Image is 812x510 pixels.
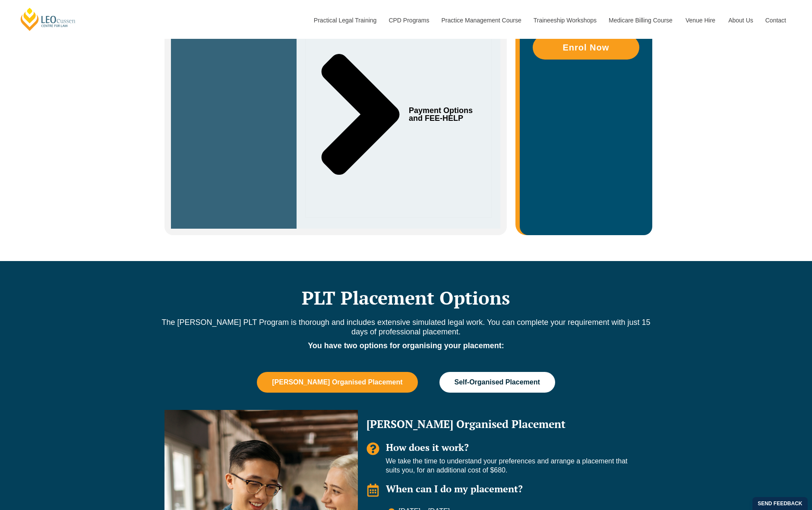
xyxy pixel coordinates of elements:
strong: You have two options for organising your placement: [308,341,504,350]
span: Self-Organised Placement [455,378,540,386]
h2: PLT Placement Options [160,287,652,309]
a: CPD Programs [382,2,435,39]
a: Practice Management Course [435,2,527,39]
span: When can I do my placement? [386,482,523,495]
a: [PERSON_NAME] Centre for Law [19,7,77,31]
a: Venue Hire [679,2,722,39]
a: Contact [759,2,793,39]
h2: [PERSON_NAME] Organised Placement [367,419,639,429]
p: The [PERSON_NAME] PLT Program is thorough and includes extensive simulated legal work. You can co... [160,318,652,337]
a: Practical Legal Training [307,2,382,39]
span: [PERSON_NAME] Organised Placement [272,378,402,386]
a: About Us [722,2,759,39]
a: Traineeship Workshops [527,2,602,39]
p: We take the time to understand your preferences and arrange a placement that suits you, for an ad... [386,457,639,475]
span: Payment Options and FEE-HELP [409,107,476,122]
span: Enrol Now [562,43,609,52]
a: Medicare Billing Course [602,2,679,39]
span: How does it work? [386,441,469,453]
a: Enrol Now [533,35,639,60]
